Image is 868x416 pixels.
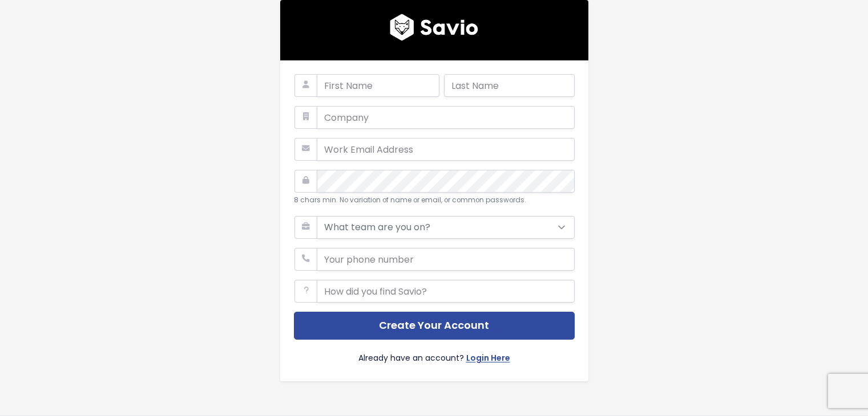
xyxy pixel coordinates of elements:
a: Login Here [466,351,510,368]
small: 8 chars min. No variation of name or email, or common passwords. [294,195,526,205]
input: Last Name [444,74,575,97]
input: Your phone number [317,248,575,271]
button: Create Your Account [294,312,575,340]
input: Company [317,106,575,129]
input: How did you find Savio? [317,280,575,303]
input: Work Email Address [317,138,575,161]
input: First Name [317,74,439,97]
img: logo600x187.a314fd40982d.png [390,14,478,41]
div: Already have an account? [294,340,575,368]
